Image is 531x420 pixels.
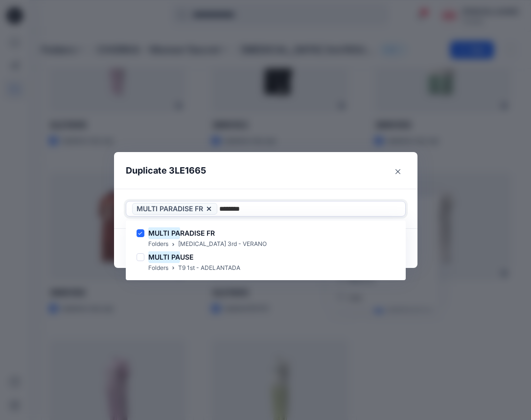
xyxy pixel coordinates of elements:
p: Duplicate 3LE1665 [126,164,206,177]
mark: MULTI PA [148,250,180,264]
span: MULTI PARADISE FR [137,203,203,215]
p: Folders [148,263,168,273]
mark: MULTI PA [148,226,180,240]
button: Close [390,164,406,179]
span: RADISE FR [180,229,215,237]
p: [MEDICAL_DATA] 3rd - VERANO [178,239,267,249]
p: T9 1st - ADELANTADA [178,263,240,273]
span: USE [180,253,193,261]
p: Folders [148,239,168,249]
